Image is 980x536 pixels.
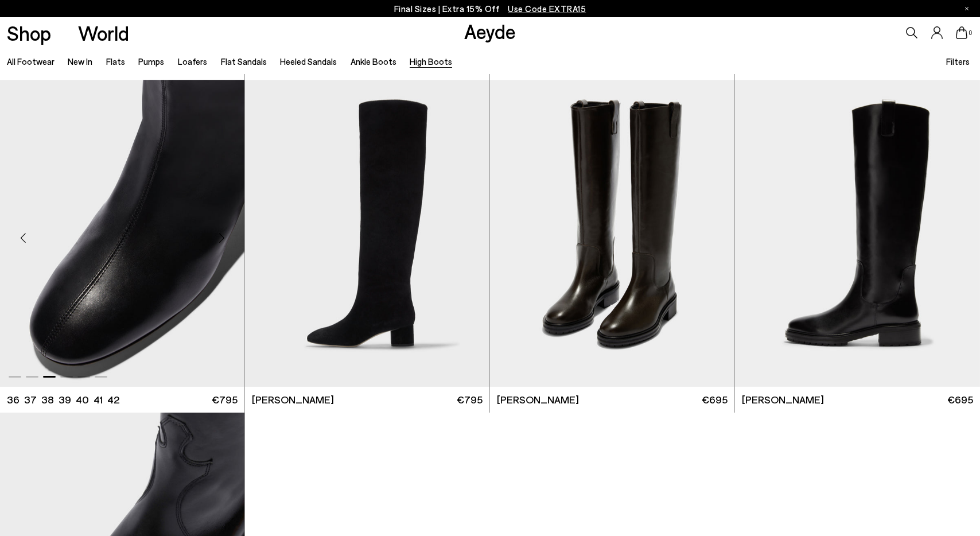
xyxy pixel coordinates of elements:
[742,393,824,407] span: [PERSON_NAME]
[204,220,239,255] div: Next slide
[245,387,489,413] a: [PERSON_NAME] €795
[245,80,489,387] a: Next slide Previous slide
[490,387,734,413] a: [PERSON_NAME] €695
[735,80,980,387] img: Henry Knee-High Boots
[252,393,334,407] span: [PERSON_NAME]
[410,56,452,67] a: High Boots
[76,393,89,407] li: 40
[106,56,125,67] a: Flats
[24,393,37,407] li: 37
[735,387,980,413] a: [PERSON_NAME] €695
[212,393,238,407] span: €795
[508,3,586,14] span: Navigate to /collections/ss25-final-sizes
[59,393,71,407] li: 39
[946,56,970,67] span: Filters
[245,80,489,387] div: 1 / 6
[956,26,967,39] a: 0
[68,56,92,67] a: New In
[967,30,973,36] span: 0
[457,393,483,407] span: €795
[138,56,164,67] a: Pumps
[351,56,396,67] a: Ankle Boots
[490,80,734,387] div: 2 / 6
[464,19,516,43] a: Aeyde
[94,393,103,407] li: 41
[735,80,980,387] a: Next slide Previous slide
[245,80,489,387] img: Willa Suede Over-Knee Boots
[702,393,728,407] span: €695
[221,56,267,67] a: Flat Sandals
[178,56,207,67] a: Loafers
[78,23,129,43] a: World
[490,80,734,387] a: Next slide Previous slide
[7,393,116,407] ul: variant
[490,80,734,387] img: Henry Knee-High Boots
[7,56,55,67] a: All Footwear
[497,393,579,407] span: [PERSON_NAME]
[394,2,586,16] p: Final Sizes | Extra 15% Off
[280,56,337,67] a: Heeled Sandals
[41,393,54,407] li: 38
[7,393,20,407] li: 36
[735,80,980,387] div: 1 / 6
[107,393,119,407] li: 42
[7,23,51,43] a: Shop
[947,393,973,407] span: €695
[6,220,40,255] div: Previous slide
